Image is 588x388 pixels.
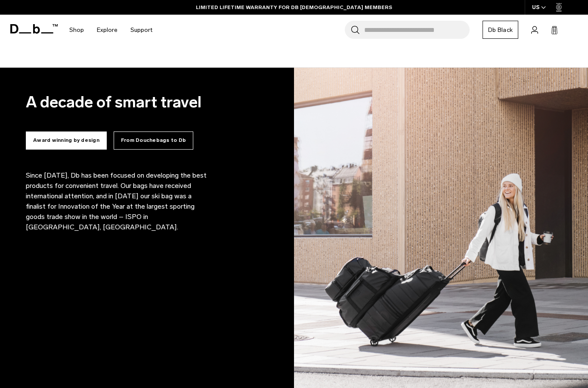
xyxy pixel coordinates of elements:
[130,15,152,45] a: Support
[26,131,107,150] button: Award winning by design
[483,21,518,39] a: Db Black
[114,131,193,150] button: From Douchebags to Db
[196,3,392,11] a: LIMITED LIFETIME WARRANTY FOR DB [DEMOGRAPHIC_DATA] MEMBERS
[69,15,84,45] a: Shop
[26,170,207,232] p: Since [DATE], Db has been focused on developing the best products for convenient travel. Our bags...
[63,15,159,45] nav: Main Navigation
[26,94,201,111] h2: A decade of smart travel
[97,15,118,45] a: Explore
